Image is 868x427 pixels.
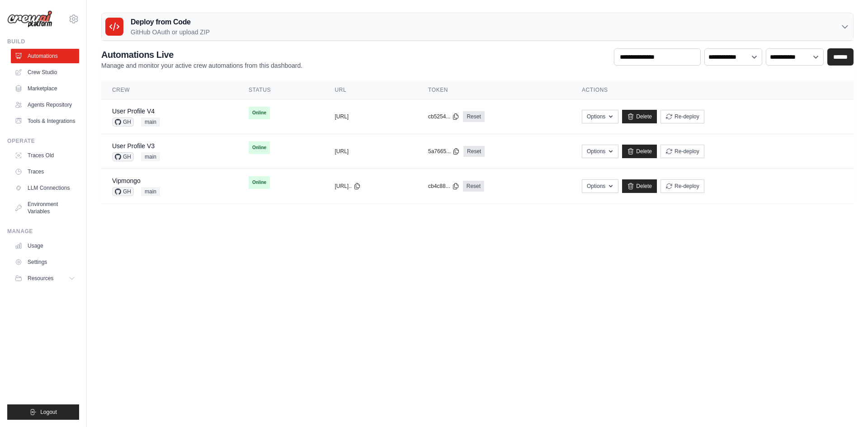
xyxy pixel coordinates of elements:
p: Manage and monitor your active crew automations from this dashboard. [101,61,302,70]
button: Re-deploy [660,179,704,193]
button: Options [582,179,618,193]
a: Settings [11,255,79,269]
a: Crew Studio [11,65,79,80]
span: main [141,117,160,127]
button: cb5254... [428,113,459,120]
a: User Profile V4 [112,108,155,115]
a: Traces Old [11,148,79,163]
button: Logout [7,404,79,420]
button: 5a7665... [428,148,460,155]
th: URL [324,81,417,99]
a: Delete [622,110,657,123]
span: Online [249,107,270,119]
button: cb4c88... [428,183,459,190]
span: Online [249,176,270,189]
h2: Automations Live [101,48,302,61]
a: Vipmongo [112,177,141,184]
a: Reset [463,146,485,157]
div: Build [7,38,79,45]
a: Tools & Integrations [11,114,79,128]
button: Re-deploy [660,145,704,158]
th: Token [417,81,571,99]
a: Usage [11,239,79,253]
th: Actions [571,81,854,99]
a: Environment Variables [11,197,79,219]
a: Delete [622,145,657,158]
p: GitHub OAuth or upload ZIP [131,28,210,37]
button: Resources [11,271,79,286]
th: Crew [101,81,238,99]
a: Automations [11,49,79,63]
div: Operate [7,137,79,145]
button: Options [582,145,618,158]
span: Logout [40,408,57,416]
span: main [141,152,160,161]
a: Reset [463,181,484,192]
a: User Profile V3 [112,142,155,150]
span: GH [112,187,134,196]
span: GH [112,152,134,161]
span: Online [249,141,270,154]
img: Logo [7,10,52,28]
a: Traces [11,164,79,179]
span: Resources [28,275,53,282]
button: Options [582,110,618,123]
span: main [141,187,160,196]
a: Marketplace [11,81,79,96]
a: Agents Repository [11,98,79,112]
h3: Deploy from Code [131,17,210,28]
a: Reset [463,111,484,122]
a: LLM Connections [11,181,79,195]
th: Status [238,81,324,99]
a: Delete [622,179,657,193]
button: Re-deploy [660,110,704,123]
span: GH [112,117,134,127]
div: Manage [7,228,79,235]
